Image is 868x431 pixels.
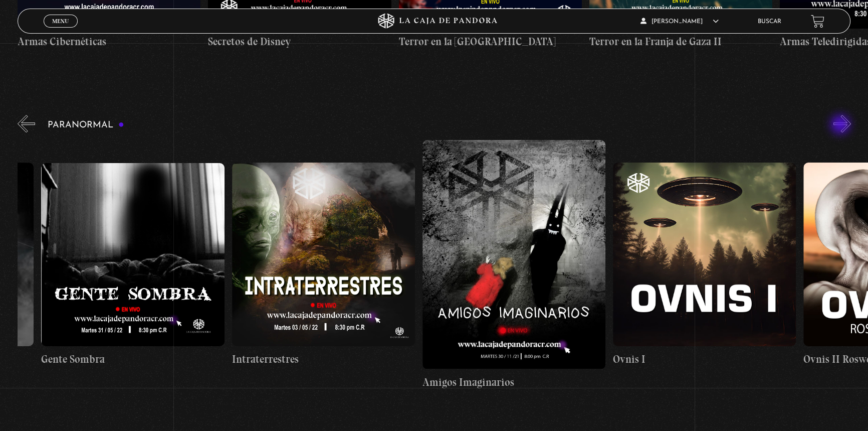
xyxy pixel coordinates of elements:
[232,140,415,390] a: Intraterrestres
[49,27,72,34] span: Cerrar
[422,140,605,390] a: Amigos Imaginarios
[757,19,781,25] a: Buscar
[232,351,415,367] h4: Intraterrestres
[41,140,224,390] a: Gente Sombra
[399,34,582,50] h4: Terror en la [GEOGRAPHIC_DATA]
[811,15,824,28] a: View your shopping cart
[613,140,796,390] a: Ovnis I
[18,34,200,50] h4: Armas Cibernéticas
[422,374,605,390] h4: Amigos Imaginarios
[41,351,224,367] h4: Gente Sombra
[208,34,391,50] h4: Secretos de Disney
[18,115,35,132] button: Previous
[52,18,69,24] span: Menu
[613,351,796,367] h4: Ovnis I
[833,115,851,132] button: Next
[589,34,772,50] h4: Terror en la Franja de Gaza II
[640,19,719,25] span: [PERSON_NAME]
[48,120,124,130] h3: Paranormal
